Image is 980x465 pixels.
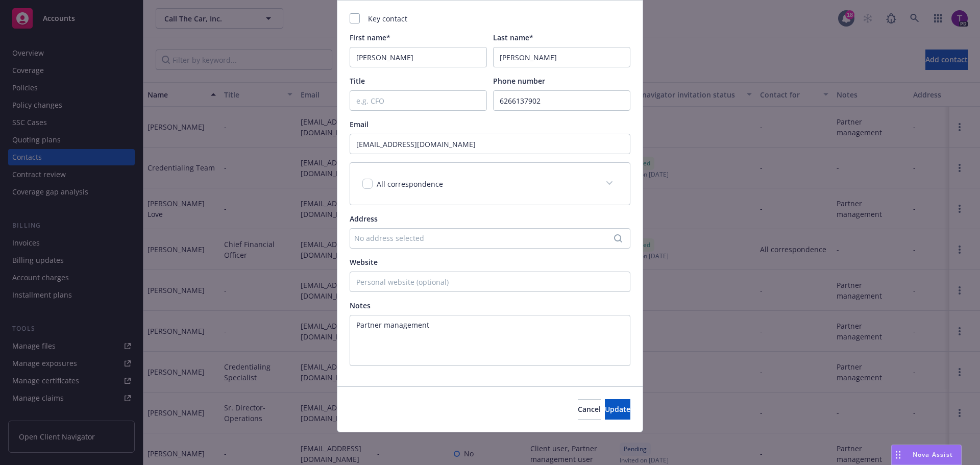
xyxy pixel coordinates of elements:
[892,445,904,464] div: Drag to move
[493,47,630,67] input: Last Name
[350,13,630,24] div: Key contact
[350,301,371,310] span: Notes
[350,119,369,129] span: Email
[354,233,616,243] div: No address selected
[350,257,378,267] span: Website
[493,90,630,111] input: (xxx) xxx-xxx
[350,134,630,154] input: example@email.com
[891,445,962,465] button: Nova Assist
[913,450,953,459] span: Nova Assist
[350,315,630,366] textarea: Partner management
[578,404,601,414] span: Cancel
[377,179,443,189] span: All correspondence
[605,404,630,414] span: Update
[578,399,601,420] button: Cancel
[605,399,630,420] button: Update
[350,76,365,86] span: Title
[350,228,630,249] button: No address selected
[493,76,545,86] span: Phone number
[350,33,390,42] span: First name*
[350,214,378,224] span: Address
[350,272,630,292] input: Personal website (optional)
[493,33,533,42] span: Last name*
[614,234,622,242] svg: Search
[350,90,487,111] input: e.g. CFO
[350,47,487,67] input: First Name
[350,163,630,205] div: All correspondence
